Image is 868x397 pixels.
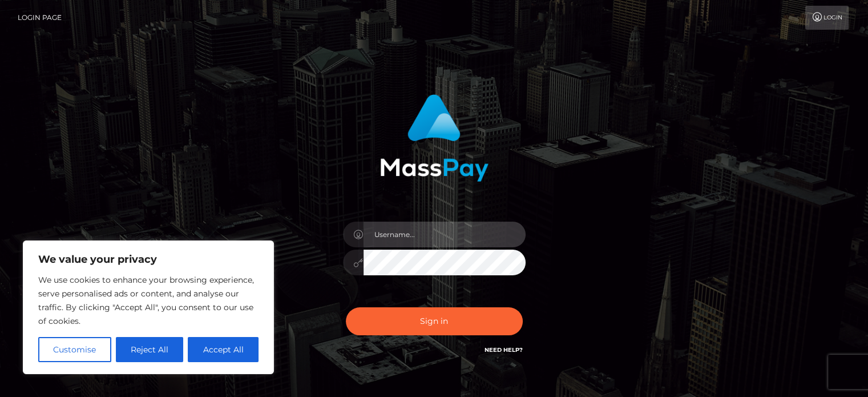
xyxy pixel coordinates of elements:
[805,6,849,30] a: Login
[38,252,259,266] p: We value your privacy
[364,222,526,247] input: Username...
[23,240,274,374] div: We value your privacy
[485,346,523,354] a: Need Help?
[116,337,184,362] button: Reject All
[38,337,111,362] button: Customise
[188,337,259,362] button: Accept All
[346,307,523,335] button: Sign in
[38,273,259,328] p: We use cookies to enhance your browsing experience, serve personalised ads or content, and analys...
[18,6,62,30] a: Login Page
[380,94,488,182] img: MassPay Login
